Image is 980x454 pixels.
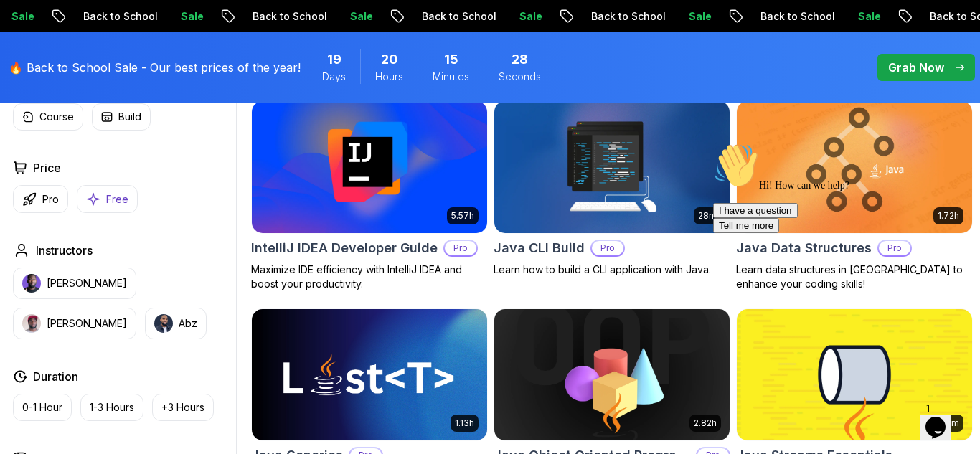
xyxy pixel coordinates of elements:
[445,241,476,255] p: Pro
[327,49,341,70] span: 19 Days
[72,9,169,24] p: Back to School
[381,49,398,70] span: 20 Hours
[47,276,127,290] p: [PERSON_NAME]
[6,43,142,54] span: Hi! How can we help?
[749,9,847,24] p: Back to School
[90,400,134,415] p: 1-3 Hours
[118,110,141,124] p: Build
[13,308,136,339] button: instructor img[PERSON_NAME]
[251,100,488,291] a: IntelliJ IDEA Developer Guide card5.57hIntelliJ IDEA Developer GuideProMaximize IDE efficiency wi...
[677,9,723,24] p: Sale
[13,394,72,421] button: 0-1 Hour
[444,49,458,70] span: 15 Minutes
[154,314,173,333] img: instructor img
[6,66,90,81] button: I have a question
[179,316,197,331] p: Abz
[6,6,52,52] img: :wave:
[152,394,214,421] button: +3 Hours
[42,192,59,207] p: Pro
[13,103,83,131] button: Course
[13,268,136,299] button: instructor img[PERSON_NAME]
[22,314,41,333] img: instructor img
[592,241,623,255] p: Pro
[375,70,403,84] span: Hours
[322,70,346,84] span: Days
[22,274,41,293] img: instructor img
[847,9,892,24] p: Sale
[161,400,204,415] p: +3 Hours
[33,368,78,385] h2: Duration
[33,159,61,176] h2: Price
[410,9,508,24] p: Back to School
[145,308,207,339] button: instructor imgAbz
[251,238,438,258] h2: IntelliJ IDEA Developer Guide
[39,110,74,124] p: Course
[251,263,488,291] p: Maximize IDE efficiency with IntelliJ IDEA and boost your productivity.
[494,263,730,277] p: Learn how to build a CLI application with Java.
[433,70,469,84] span: Minutes
[494,238,585,258] h2: Java CLI Build
[512,49,528,70] span: 28 Seconds
[494,100,730,277] a: Java CLI Build card28mJava CLI BuildProLearn how to build a CLI application with Java.
[252,309,487,441] img: Java Generics card
[455,417,474,429] p: 1.13h
[6,6,264,96] div: 👋Hi! How can we help?I have a questionTell me more
[36,242,93,259] h2: Instructors
[13,185,68,213] button: Pro
[47,316,127,331] p: [PERSON_NAME]
[580,9,677,24] p: Back to School
[508,9,554,24] p: Sale
[339,9,385,24] p: Sale
[888,59,944,76] p: Grab Now
[77,185,138,213] button: Free
[698,210,717,222] p: 28m
[920,397,966,440] iframe: chat widget
[451,210,474,222] p: 5.57h
[169,9,215,24] p: Sale
[241,9,339,24] p: Back to School
[252,101,487,233] img: IntelliJ IDEA Developer Guide card
[9,59,301,76] p: 🔥 Back to School Sale - Our best prices of the year!
[494,101,730,233] img: Java CLI Build card
[22,400,62,415] p: 0-1 Hour
[494,309,730,441] img: Java Object Oriented Programming card
[92,103,151,131] button: Build
[80,394,143,421] button: 1-3 Hours
[106,192,128,207] p: Free
[707,137,966,389] iframe: chat widget
[6,81,72,96] button: Tell me more
[694,417,717,429] p: 2.82h
[499,70,541,84] span: Seconds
